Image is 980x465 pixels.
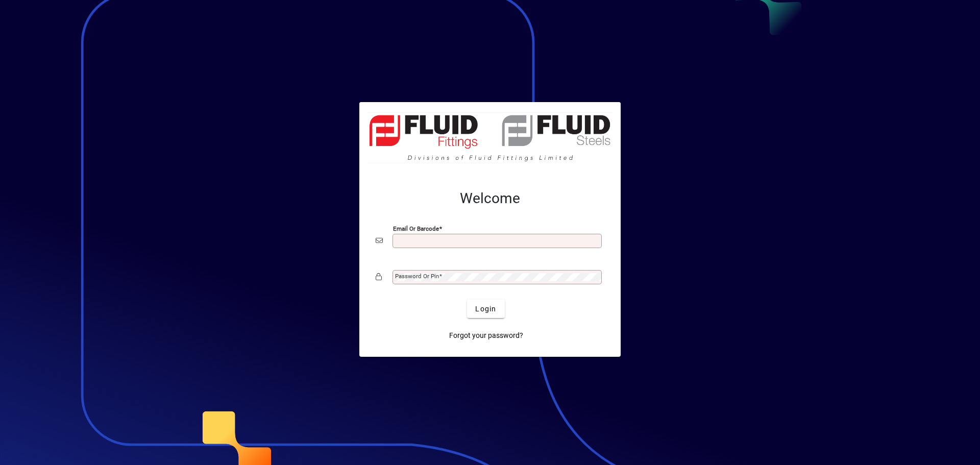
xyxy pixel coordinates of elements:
a: Forgot your password? [445,326,527,345]
h2: Welcome [376,190,604,207]
span: Login [475,304,496,314]
mat-label: Password or Pin [395,273,439,280]
mat-label: Email or Barcode [393,225,439,232]
button: Login [467,300,504,318]
span: Forgot your password? [449,330,523,341]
